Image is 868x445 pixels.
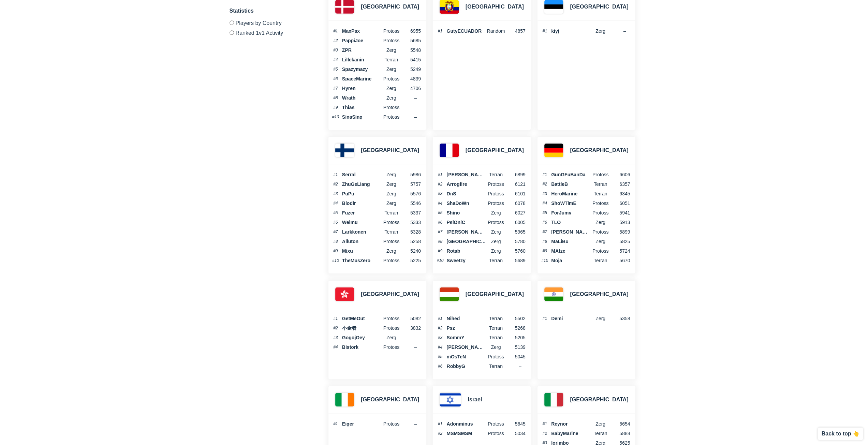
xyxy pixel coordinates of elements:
[230,20,234,25] input: Players by Country
[230,28,311,36] label: Ranked 1v1 Activity
[466,3,524,11] h3: [GEOGRAPHIC_DATA]
[551,229,591,234] span: [PERSON_NAME]
[381,345,401,350] span: Protoss
[332,67,339,71] span: #5
[414,335,417,340] span: –
[436,173,444,177] span: #1
[436,239,444,243] span: #8
[381,201,401,206] span: Zerg
[551,210,591,215] span: ForJumy
[570,396,628,404] h3: [GEOGRAPHIC_DATA]
[591,258,610,263] span: terran
[414,95,417,101] span: –
[342,182,382,187] span: ZhuGeLiang
[486,326,506,330] span: Terran
[551,220,591,225] span: TLO
[401,326,421,330] span: 3832
[332,77,339,81] span: #6
[446,364,486,369] span: RobbyG
[486,172,506,177] span: terran
[486,210,506,215] span: Zerg
[541,220,548,224] span: #6
[414,421,417,427] span: –
[381,57,401,62] span: Terran
[381,105,401,110] span: Protoss
[541,192,548,196] span: #3
[436,230,444,234] span: #7
[506,421,526,426] span: 5645
[446,229,486,234] span: [PERSON_NAME]
[361,3,419,11] h3: [GEOGRAPHIC_DATA]
[506,29,526,33] span: 4857
[591,29,610,33] span: Zerg
[610,258,630,263] span: 5670
[506,191,526,196] span: 6101
[486,201,506,206] span: Protoss
[591,220,610,225] span: Zerg
[381,258,401,263] span: Protoss
[342,29,382,33] span: MaxPax
[591,229,610,234] span: Protoss
[486,29,506,33] span: Random
[332,96,339,100] span: #8
[381,67,401,72] span: Zerg
[623,28,626,34] span: –
[342,229,382,234] span: Larkkonen
[486,421,506,426] span: Protoss
[332,48,339,52] span: #3
[381,220,401,225] span: Protoss
[361,396,419,404] h3: [GEOGRAPHIC_DATA]
[401,210,421,215] span: 5337
[381,326,401,330] span: Protoss
[591,316,610,321] span: Zerg
[332,211,339,215] span: #5
[570,3,628,11] h3: [GEOGRAPHIC_DATA]
[446,421,486,426] span: Adonminus
[401,76,421,81] span: 4839
[436,316,444,321] span: #1
[541,249,548,253] span: #9
[541,182,548,186] span: #2
[506,229,526,234] span: 5965
[342,326,382,330] span: 小金者
[446,354,486,359] span: mOsTeN
[551,191,591,196] span: HeroMarine
[610,239,630,244] span: 5825
[381,86,401,91] span: Zerg
[342,57,382,62] span: Lillekanin
[381,172,401,177] span: Zerg
[486,316,506,321] span: Terran
[506,431,526,436] span: 5034
[332,422,339,426] span: #1
[332,258,339,263] span: #10
[414,114,417,120] span: –
[361,290,419,298] h3: [GEOGRAPHIC_DATA]
[401,191,421,196] span: 5576
[486,335,506,340] span: Terran
[436,336,444,340] span: #3
[332,115,339,119] span: #10
[361,146,419,154] h3: [GEOGRAPHIC_DATA]
[401,182,421,187] span: 5757
[610,201,630,206] span: 6051
[506,201,526,206] span: 6078
[342,76,382,81] span: SpaceMarine
[401,229,421,234] span: 5328
[486,354,506,359] span: Protoss
[541,239,548,243] span: #8
[436,201,444,205] span: #4
[591,201,610,206] span: protoss
[486,249,506,253] span: Zerg
[486,258,506,263] span: Terran
[342,105,382,110] span: Thias
[381,316,401,321] span: Protoss
[342,67,382,72] span: Spazymazy
[551,258,591,263] span: Moja
[401,29,421,33] span: 6955
[446,316,486,321] span: Nihed
[591,421,610,426] span: Zerg
[342,258,382,263] span: TheMusZero
[570,146,628,154] h3: [GEOGRAPHIC_DATA]
[486,182,506,187] span: Protoss
[486,364,506,369] span: Terran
